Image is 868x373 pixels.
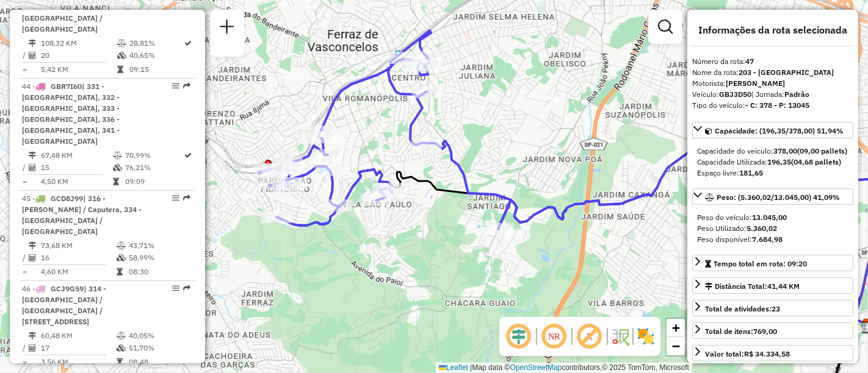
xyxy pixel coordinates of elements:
i: Rota otimizada [185,40,192,47]
span: GCJ9G59 [51,284,84,293]
strong: 769,00 [753,327,777,336]
td: 20 [40,49,117,62]
td: 60,48 KM [40,330,116,342]
i: Distância Total [29,332,36,339]
span: Peso: (5.360,02/13.045,00) 41,09% [717,193,840,202]
i: Distância Total [29,152,36,159]
td: 16 [40,252,116,264]
span: Total de atividades: [705,304,780,313]
span: GCD8J99 [51,194,83,203]
strong: 23 [772,304,780,313]
td: = [22,266,28,278]
span: 41,44 KM [767,282,800,291]
i: % de utilização do peso [117,332,126,339]
i: % de utilização do peso [113,152,122,159]
strong: Padrão [784,90,809,99]
span: 46 - [22,284,106,326]
span: Tempo total em rota: 09:20 [714,259,807,268]
td: 09:09 [125,176,184,188]
i: % de utilização do peso [117,40,126,47]
td: 4,60 KM [40,266,116,278]
strong: 7.684,98 [752,235,783,244]
strong: 13.045,00 [752,213,787,222]
strong: 47 [745,57,754,66]
div: Map data © contributors,© 2025 TomTom, Microsoft [436,363,692,373]
div: Motorista: [692,78,853,89]
strong: R$ 34.334,58 [744,349,790,358]
strong: [PERSON_NAME] [726,79,785,88]
a: Valor total:R$ 34.334,58 [692,345,853,361]
td: 43,71% [128,240,190,252]
a: Leaflet [439,363,468,372]
h4: Informações da rota selecionada [692,24,853,36]
em: Rota exportada [183,82,190,90]
strong: (09,00 pallets) [797,146,847,155]
td: 76,21% [125,162,184,174]
div: Número da rota: [692,56,853,67]
div: Distância Total: [705,281,800,292]
span: + [672,320,680,335]
span: − [672,338,680,353]
td: 09:15 [129,63,184,76]
em: Rota exportada [183,194,190,202]
i: Total de Atividades [29,52,36,59]
span: | 316 - [PERSON_NAME] / Caputera, 334 - [GEOGRAPHIC_DATA] / [GEOGRAPHIC_DATA] [22,194,142,236]
strong: 378,00 [773,146,797,155]
strong: 181,65 [739,168,763,177]
td: / [22,342,28,354]
div: Veículo: [692,89,853,100]
td: 40,05% [128,330,190,342]
a: Zoom in [667,319,685,337]
td: 08:30 [128,266,190,278]
a: Peso: (5.360,02/13.045,00) 41,09% [692,188,853,205]
strong: GBJ3D50 [719,90,751,99]
td: 5,42 KM [40,63,117,76]
i: Distância Total [29,242,36,249]
span: Peso do veículo: [697,213,787,222]
span: | 314 - [GEOGRAPHIC_DATA] / [GEOGRAPHIC_DATA] / [STREET_ADDRESS] [22,284,106,326]
a: Zoom out [667,337,685,355]
a: OpenStreetMap [510,363,562,372]
td: 28,81% [129,37,184,49]
td: 73,68 KM [40,240,116,252]
a: Capacidade: (196,35/378,00) 51,94% [692,122,853,138]
a: Tempo total em rota: 09:20 [692,255,853,271]
span: Exibir rótulo [575,322,604,351]
i: Total de Atividades [29,254,36,261]
div: Peso Utilizado: [697,223,848,234]
i: % de utilização da cubagem [117,52,126,59]
td: = [22,176,28,188]
strong: 196,35 [767,157,791,166]
strong: (04,68 pallets) [791,157,841,166]
em: Opções [172,194,179,202]
td: 3,56 KM [40,356,116,368]
span: Ocultar deslocamento [504,322,533,351]
img: Exibir/Ocultar setores [636,327,656,346]
img: Fluxo de ruas [610,327,630,346]
div: Peso: (5.360,02/13.045,00) 41,09% [692,207,853,250]
span: | 331 - [GEOGRAPHIC_DATA], 332 - [GEOGRAPHIC_DATA], 333 - [GEOGRAPHIC_DATA], 336 - [GEOGRAPHIC_DA... [22,82,120,146]
i: Tempo total em rota [117,358,123,366]
div: Peso disponível: [697,234,848,245]
i: Tempo total em rota [117,66,123,73]
td: 67,48 KM [40,149,112,162]
div: Total de itens: [705,326,777,337]
div: Nome da rota: [692,67,853,78]
td: 4,50 KM [40,176,112,188]
td: 70,99% [125,149,184,162]
em: Opções [172,285,179,292]
span: | Jornada: [751,90,809,99]
a: Distância Total:41,44 KM [692,277,853,294]
span: GBR7I60 [51,82,82,91]
td: 15 [40,162,112,174]
td: = [22,63,28,76]
span: Ocultar NR [540,322,569,351]
td: 40,65% [129,49,184,62]
td: / [22,49,28,62]
td: 51,70% [128,342,190,354]
a: Total de itens:769,00 [692,322,853,339]
i: Tempo total em rota [117,268,123,275]
td: 08:48 [128,356,190,368]
span: | [470,363,472,372]
em: Rota exportada [183,285,190,292]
